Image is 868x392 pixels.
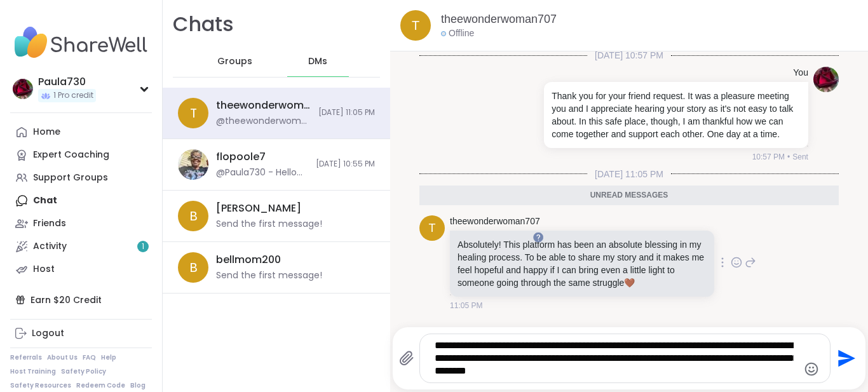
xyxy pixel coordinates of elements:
[10,322,152,345] a: Logout
[441,11,557,27] a: theewonderwoman707
[429,220,436,237] span: t
[76,381,125,390] a: Redeem Code
[33,263,55,276] div: Host
[33,217,66,230] div: Friends
[47,353,78,362] a: About Us
[38,75,96,89] div: Paula730
[61,367,106,376] a: Safety Policy
[813,67,839,92] img: https://sharewell-space-live.sfo3.digitaloceanspaces.com/user-generated/bc4e03cc-5bf8-435e-b1f8-b...
[752,151,785,163] span: 10:57 PM
[33,126,60,139] div: Home
[32,327,64,340] div: Logout
[441,27,474,40] div: Offline
[216,201,301,215] div: [PERSON_NAME]
[792,151,808,163] span: Sent
[173,10,234,39] h1: Chats
[318,107,375,118] span: [DATE] 11:05 PM
[130,381,146,390] a: Blog
[10,353,42,362] a: Referrals
[83,353,96,362] a: FAQ
[10,258,152,281] a: Host
[587,168,671,180] span: [DATE] 11:05 PM
[10,288,152,311] div: Earn $20 Credit
[216,98,311,112] div: theewonderwoman707
[450,300,482,311] span: 11:05 PM
[216,166,308,179] div: @Paula730 - Hello and thank you for your friend request. I hope you are doing well and having a g...
[624,278,635,288] span: 🤎
[216,218,322,231] div: Send the first message!
[587,49,671,62] span: [DATE] 10:57 PM
[458,238,707,289] p: Absolutely! This platform has been an absolute blessing in my healing process. To be able to shar...
[216,115,311,128] div: @theewonderwoman707 - Absolutely! This platform has been an absolute blessing in my healing proce...
[552,90,801,140] p: Thank you for your friend request. It was a pleasure meeting you and I appreciate hearing your st...
[216,253,281,267] div: bellmom200
[53,90,93,101] span: 1 Pro credit
[33,149,109,161] div: Expert Coaching
[189,258,198,277] span: b
[217,55,252,68] span: Groups
[33,172,108,184] div: Support Groups
[419,186,839,206] div: Unread messages
[804,362,819,377] button: Emoji picker
[10,20,152,65] img: ShareWell Nav Logo
[412,16,419,35] span: t
[33,240,67,253] div: Activity
[308,55,327,68] span: DMs
[10,212,152,235] a: Friends
[450,215,540,228] a: theewonderwoman707
[10,367,56,376] a: Host Training
[10,381,71,390] a: Safety Resources
[831,344,859,373] button: Send
[793,67,808,79] h4: You
[142,241,144,252] span: 1
[10,166,152,189] a: Support Groups
[316,159,375,170] span: [DATE] 10:55 PM
[216,269,322,282] div: Send the first message!
[10,121,152,144] a: Home
[533,232,543,242] iframe: Spotlight
[10,235,152,258] a: Activity1
[435,339,794,377] textarea: Type your message
[13,79,33,99] img: Paula730
[190,104,197,123] span: t
[10,144,152,166] a: Expert Coaching
[101,353,116,362] a: Help
[216,150,266,164] div: flopoole7
[787,151,790,163] span: •
[178,149,208,180] img: https://sharewell-space-live.sfo3.digitaloceanspaces.com/user-generated/228958a7-7e90-484b-8f4a-5...
[189,206,198,226] span: b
